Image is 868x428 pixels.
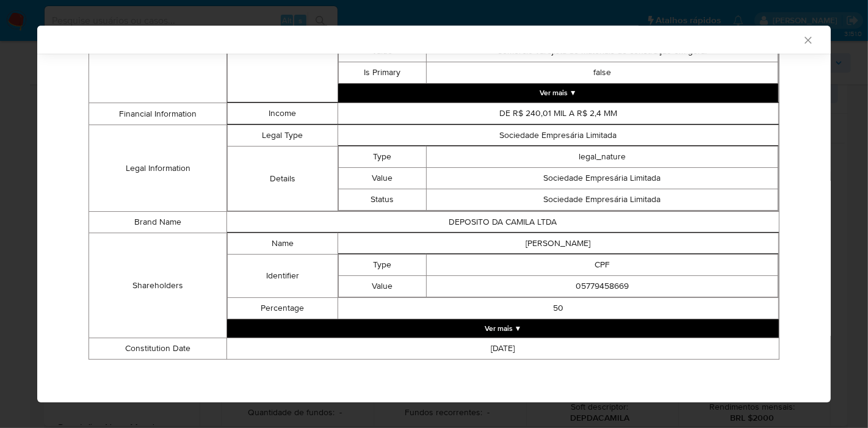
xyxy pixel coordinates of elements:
td: Details [228,147,338,211]
td: CPF [426,255,778,276]
td: Percentage [228,298,338,319]
button: Expand array [227,319,779,338]
td: Value [338,168,426,189]
button: Expand array [338,84,778,102]
td: Shareholders [89,233,227,338]
td: Type [338,255,426,276]
td: DEPOSITO DA CAMILA LTDA [227,212,779,233]
td: 05779458669 [426,276,778,297]
td: Identifier [228,255,338,298]
td: Sociedade Empresária Limitada [338,125,778,147]
div: closure-recommendation-modal [37,26,831,402]
td: false [426,62,778,84]
td: DE R$ 240,01 MIL A R$ 2,4 MM [338,103,778,125]
td: 50 [338,298,778,319]
td: Legal Type [228,125,338,147]
td: legal_nature [426,147,778,168]
td: [DATE] [227,338,779,360]
td: Sociedade Empresária Limitada [426,189,778,211]
td: Brand Name [89,212,227,233]
td: Sociedade Empresária Limitada [426,168,778,189]
td: Value [338,276,426,297]
td: Is Primary [338,62,426,84]
td: Financial Information [89,103,227,125]
td: Legal Information [89,125,227,212]
button: Fechar a janela [802,34,813,45]
td: Income [228,103,338,125]
td: [PERSON_NAME] [338,233,778,255]
td: Name [228,233,338,255]
td: Type [338,147,426,168]
td: Constitution Date [89,338,227,360]
td: Status [338,189,426,211]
